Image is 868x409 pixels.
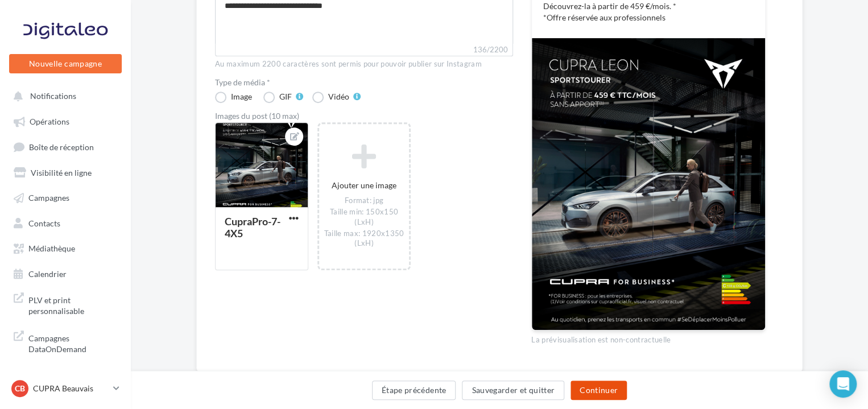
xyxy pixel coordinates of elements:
button: Étape précédente [372,381,456,400]
a: Boîte de réception [7,136,124,157]
img: tab_keywords_by_traffic_grey.svg [131,66,140,75]
label: Type de média * [215,79,513,86]
div: Image [231,93,252,101]
img: logo_orange.svg [18,18,27,27]
button: Sauvegarder et quitter [462,381,564,400]
button: Continuer [571,381,627,400]
span: Boîte de réception [29,142,94,151]
a: Médiathèque [7,237,124,258]
img: website_grey.svg [18,30,27,39]
span: Opérations [30,117,69,126]
div: La prévisualisation est non-contractuelle [531,330,766,345]
span: CB [15,383,25,394]
a: Opérations [7,110,124,131]
div: GIF [279,93,292,101]
div: Domaine [60,67,88,75]
button: Nouvelle campagne [9,54,122,73]
span: Visibilité en ligne [31,167,92,177]
p: CUPRA Beauvais [33,383,109,394]
a: Campagnes [7,187,124,207]
span: Notifications [30,91,76,101]
div: CupraPro-7-4X5 [225,215,280,239]
span: Contacts [28,218,60,228]
a: CB CUPRA Beauvais [9,378,122,399]
div: Vidéo [328,93,349,101]
a: Campagnes DataOnDemand [7,326,124,360]
span: Campagnes DataOnDemand [28,330,117,355]
img: tab_domain_overview_orange.svg [47,66,56,75]
div: v 4.0.25 [32,18,56,27]
button: Notifications [7,85,119,106]
label: 136/2200 [215,44,513,56]
span: PLV et print personnalisable [28,292,117,317]
div: Mots-clés [143,67,172,75]
div: Images du post (10 max) [215,112,513,120]
span: Médiathèque [28,243,75,253]
div: Au maximum 2200 caractères sont permis pour pouvoir publier sur Instagram [215,59,513,69]
span: Calendrier [28,268,67,278]
a: Contacts [7,212,124,233]
a: Visibilité en ligne [7,162,124,182]
div: Open Intercom Messenger [829,370,857,398]
div: Domaine: [DOMAIN_NAME] [30,30,129,39]
a: PLV et print personnalisable [7,288,124,321]
span: Campagnes [28,193,69,203]
a: Calendrier [7,263,124,283]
